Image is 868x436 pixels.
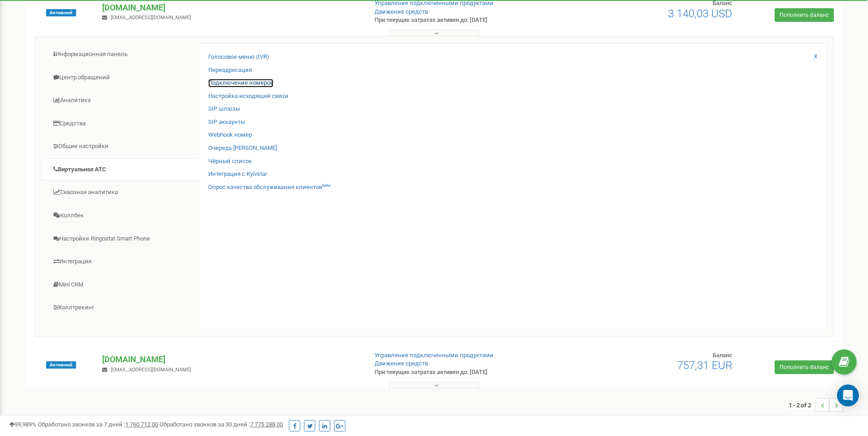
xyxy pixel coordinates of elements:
span: Активный [46,361,76,369]
span: 1 - 2 of 2 [789,398,816,412]
a: Аналитика [41,89,199,112]
a: Подключение номеров [208,79,273,87]
span: 99,989% [9,421,36,428]
a: Движение средств [375,8,428,15]
a: Общие настройки [41,135,199,158]
a: Управление подключенными продуктами [375,352,493,359]
p: При текущих затратах активен до: [DATE] [375,16,564,25]
a: Сквозная аналитика [41,181,199,204]
a: Очередь [PERSON_NAME] [208,144,277,153]
a: Центр обращений [41,67,199,89]
sup: beta [322,183,330,188]
a: SIP шлюзы [208,105,240,113]
a: Настройка исходящей связи [208,92,288,101]
a: X [814,52,817,61]
a: Информационная панель [41,43,199,66]
span: Обработано звонков за 30 дней : [159,421,283,428]
a: Средства [41,113,199,135]
a: Коллбек [41,205,199,227]
a: Голосовое меню (IVR) [208,53,269,62]
p: [DOMAIN_NAME] [102,2,360,14]
a: SIP аккаунты [208,118,245,127]
nav: ... [789,389,843,421]
u: 7 775 288,00 [250,421,283,428]
span: [EMAIL_ADDRESS][DOMAIN_NAME] [111,15,191,21]
a: Пополнить баланс [775,360,834,374]
u: 1 760 712,00 [125,421,158,428]
a: Коллтрекинг [41,297,199,319]
a: Интеграция [41,251,199,273]
div: Open Intercom Messenger [837,385,859,406]
a: Mini CRM [41,274,199,296]
a: Опрос качества обслуживания клиентовbeta [208,183,330,192]
span: Баланс [713,352,732,359]
a: Интеграция с Kyivstar [208,170,267,179]
span: [EMAIL_ADDRESS][DOMAIN_NAME] [111,367,191,373]
span: Активный [46,9,76,16]
a: Движение средств [375,360,428,367]
a: Пополнить баланс [775,8,834,22]
p: [DOMAIN_NAME] [102,354,360,365]
p: При текущих затратах активен до: [DATE] [375,368,564,377]
a: Настройки Ringostat Smart Phone [41,228,199,250]
a: Переадресация [208,66,252,75]
a: Виртуальная АТС [41,159,199,181]
a: Чёрный список [208,157,252,166]
span: 757,31 EUR [677,359,732,372]
span: 3 140,03 USD [668,7,732,20]
a: Webhook номер [208,131,252,139]
span: Обработано звонков за 7 дней : [38,421,158,428]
